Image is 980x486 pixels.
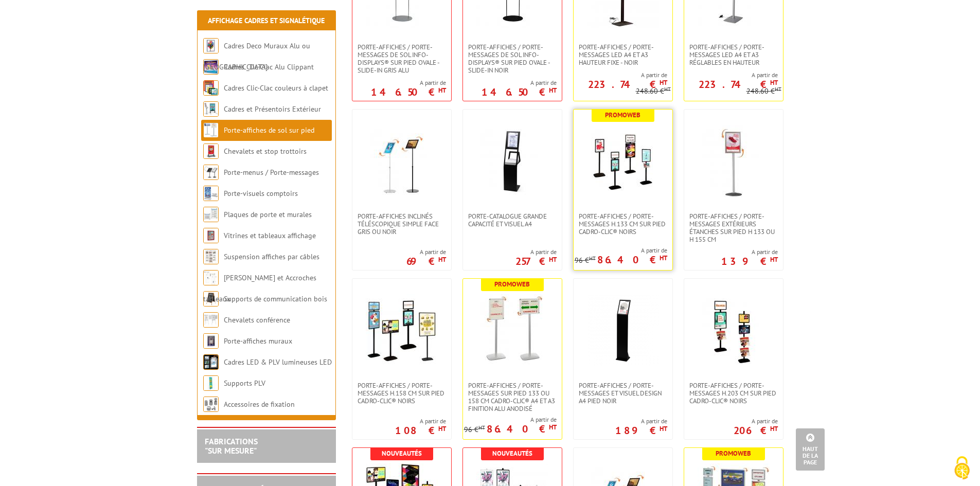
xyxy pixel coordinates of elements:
span: Porte-affiches / Porte-messages H.158 cm sur pied Cadro-Clic® NOIRS [358,382,446,405]
span: A partir de [464,416,557,424]
a: Cadres Clic-Clac couleurs à clapet [224,83,328,93]
a: Accessoires de fixation [224,400,295,409]
img: Porte-affiches / Porte-messages H.133 cm sur pied Cadro-Clic® NOIRS [587,125,659,197]
a: Porte-affiches / Porte-messages H.203 cm SUR PIED CADRO-CLIC® NOIRS [684,382,783,405]
a: Porte-affiches / Porte-messages H.133 cm sur pied Cadro-Clic® NOIRS [574,212,672,236]
sup: HT [775,85,781,93]
img: Porte-affiches muraux [203,333,219,349]
a: Porte-affiches / Porte-messages extérieurs étanches sur pied h 133 ou h 155 cm [684,212,783,243]
sup: HT [589,255,596,262]
a: Porte-visuels comptoirs [224,189,298,198]
p: 108 € [395,427,446,434]
span: A partir de [515,248,557,256]
sup: HT [549,86,557,95]
span: Porte-affiches / Porte-messages LED A4 et A3 réglables en hauteur [689,43,778,66]
a: Porte-affiches inclinés téléscopique simple face gris ou noir [352,212,451,236]
span: A partir de [721,248,778,256]
b: Promoweb [716,449,751,458]
img: Porte-menus / Porte-messages [203,165,219,180]
span: A partir de [575,246,667,255]
sup: HT [438,86,446,95]
a: Porte-affiches / Porte-messages sur pied 133 ou 158 cm Cadro-Clic® A4 et A3 finition alu anodisé [463,382,562,412]
a: Porte-affiches / Porte-messages et Visuel Design A4 pied noir [574,382,672,405]
a: Chevalets conférence [224,315,290,325]
a: Porte-affiches / Porte-messages LED A4 et A3 réglables en hauteur [684,43,783,66]
a: Haut de la page [796,428,825,471]
button: Cookies (fenêtre modale) [944,451,980,486]
img: Cimaises et Accroches tableaux [203,270,219,285]
span: Porte-affiches / Porte-messages H.203 cm SUR PIED CADRO-CLIC® NOIRS [689,382,778,405]
a: Suspension affiches par câbles [224,252,319,261]
a: Porte-affiches / Porte-messages de sol Info-Displays® sur pied ovale - Slide-in Gris Alu [352,43,451,74]
sup: HT [438,424,446,433]
p: 223.74 € [699,81,778,87]
img: Cookies (fenêtre modale) [949,455,975,481]
p: 257 € [515,258,557,264]
a: Cadres Clic-Clac Alu Clippant [224,62,314,71]
img: Plaques de porte et murales [203,207,219,222]
a: Porte-affiches / Porte-messages LED A4 et A3 hauteur fixe - Noir [574,43,672,66]
p: 69 € [406,258,446,264]
b: Promoweb [605,111,640,119]
sup: HT [660,424,667,433]
span: A partir de [406,248,446,256]
a: Plaques de porte et murales [224,210,312,219]
a: Supports de communication bois [224,294,327,303]
sup: HT [549,255,557,264]
img: Cadres Deco Muraux Alu ou Bois [203,38,219,53]
sup: HT [770,255,778,264]
span: A partir de [482,79,557,87]
sup: HT [664,85,671,93]
b: Nouveautés [382,449,422,458]
span: Porte-affiches / Porte-messages sur pied 133 ou 158 cm Cadro-Clic® A4 et A3 finition alu anodisé [468,382,557,412]
a: Cadres Deco Muraux Alu ou [GEOGRAPHIC_DATA] [203,41,310,71]
img: Porte-affiches / Porte-messages sur pied 133 ou 158 cm Cadro-Clic® A4 et A3 finition alu anodisé [476,294,548,366]
span: Porte-affiches / Porte-messages extérieurs étanches sur pied h 133 ou h 155 cm [689,212,778,243]
img: Porte-affiches inclinés téléscopique simple face gris ou noir [366,125,438,197]
span: A partir de [371,79,446,87]
a: Porte-affiches de sol sur pied [224,125,314,135]
span: A partir de [684,71,778,79]
img: Cadres Clic-Clac couleurs à clapet [203,80,219,96]
img: Porte-affiches / Porte-messages extérieurs étanches sur pied h 133 ou h 155 cm [698,125,770,197]
img: Porte-affiches de sol sur pied [203,122,219,138]
img: Porte-Catalogue grande capacité et Visuel A4 [476,125,548,197]
a: Cadres et Présentoirs Extérieur [224,104,321,114]
span: Porte-affiches inclinés téléscopique simple face gris ou noir [358,212,446,236]
span: Porte-affiches / Porte-messages H.133 cm sur pied Cadro-Clic® NOIRS [579,212,667,236]
a: Affichage Cadres et Signalétique [208,16,325,25]
p: 189 € [615,427,667,434]
img: Chevalets conférence [203,312,219,328]
p: 223.74 € [588,81,667,87]
span: Porte-Catalogue grande capacité et Visuel A4 [468,212,557,228]
p: 206 € [734,427,778,434]
span: Porte-affiches / Porte-messages de sol Info-Displays® sur pied ovale - Slide-in Gris Alu [358,43,446,74]
a: Porte-affiches muraux [224,336,292,346]
p: 248.60 € [636,87,671,95]
a: Supports PLV [224,379,265,388]
a: Porte-affiches / Porte-messages H.158 cm sur pied Cadro-Clic® NOIRS [352,382,451,405]
sup: HT [660,254,667,262]
a: Porte-affiches / Porte-messages de sol Info-Displays® sur pied ovale - Slide-in Noir [463,43,562,74]
sup: HT [770,78,778,87]
span: A partir de [574,71,667,79]
a: FABRICATIONS"Sur Mesure" [205,436,258,456]
img: Porte-affiches / Porte-messages et Visuel Design A4 pied noir [587,294,659,366]
p: 146.50 € [482,89,557,95]
img: Vitrines et tableaux affichage [203,228,219,243]
span: Porte-affiches / Porte-messages de sol Info-Displays® sur pied ovale - Slide-in Noir [468,43,557,74]
p: 96 € [464,426,485,434]
p: 139 € [721,258,778,264]
img: Accessoires de fixation [203,397,219,412]
a: Cadres LED & PLV lumineuses LED [224,357,332,367]
sup: HT [660,78,667,87]
a: Porte-menus / Porte-messages [224,168,319,177]
b: Promoweb [494,280,530,289]
p: 96 € [575,257,596,264]
sup: HT [549,423,557,431]
p: 146.50 € [371,89,446,95]
span: A partir de [395,417,446,425]
p: 248.60 € [746,87,781,95]
span: A partir de [615,417,667,425]
p: 86.40 € [597,257,667,263]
